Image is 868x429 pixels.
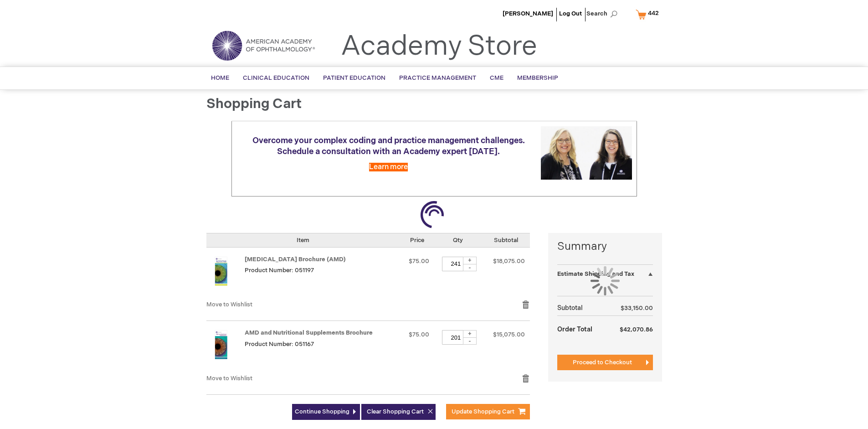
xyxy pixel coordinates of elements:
span: $75.00 [409,331,429,338]
span: Patient Education [323,74,385,82]
a: [MEDICAL_DATA] Brochure (AMD) [245,256,346,263]
a: Learn more [369,163,408,171]
span: $15,075.00 [493,331,525,338]
div: + [463,257,477,264]
span: $33,150.00 [621,305,653,312]
span: Update Shopping Cart [452,408,514,415]
span: Subtotal [494,237,518,244]
img: Schedule a consultation with an Academy expert today [541,126,632,180]
div: - [463,264,477,271]
div: - [463,337,477,345]
a: Age-Related Macular Degeneration Brochure (AMD) [206,257,245,291]
a: 442 [634,6,665,22]
span: Overcome your complex coding and practice management challenges. Schedule a consultation with an ... [252,136,525,156]
span: Continue Shopping [295,408,349,415]
span: Membership [517,74,558,82]
span: Practice Management [399,74,476,82]
input: Qty [442,257,469,271]
span: Product Number: 051167 [245,341,314,348]
a: Continue Shopping [292,404,360,420]
th: Subtotal [557,301,606,316]
span: Shopping Cart [206,96,302,112]
span: Clinical Education [243,74,309,82]
span: 442 [648,10,659,17]
span: Search [586,5,621,23]
span: $18,075.00 [493,258,525,265]
button: Clear Shopping Cart [361,404,436,420]
a: Log Out [559,10,582,17]
strong: Order Total [557,321,592,337]
span: Home [211,74,229,82]
img: AMD and Nutritional Supplements Brochure [206,330,236,359]
a: AMD and Nutritional Supplements Brochure [245,329,373,336]
span: Price [410,237,424,244]
a: Move to Wishlist [206,301,252,308]
a: AMD and Nutritional Supplements Brochure [206,330,245,365]
input: Qty [442,330,469,345]
a: [PERSON_NAME] [503,10,553,17]
a: Move to Wishlist [206,375,252,382]
span: Item [297,237,309,244]
span: Product Number: 051197 [245,267,314,274]
span: $42,070.86 [620,326,653,333]
span: CME [490,74,503,82]
a: Academy Store [341,30,537,63]
span: Qty [453,237,463,244]
button: Proceed to Checkout [557,355,653,370]
span: Proceed to Checkout [573,359,632,366]
div: + [463,330,477,338]
img: Loading... [591,266,620,295]
button: Update Shopping Cart [446,404,530,419]
span: $75.00 [409,258,429,265]
span: Clear Shopping Cart [367,408,424,415]
img: Age-Related Macular Degeneration Brochure (AMD) [206,257,236,286]
strong: Estimate Shipping and Tax [557,270,634,278]
strong: Summary [557,239,653,254]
